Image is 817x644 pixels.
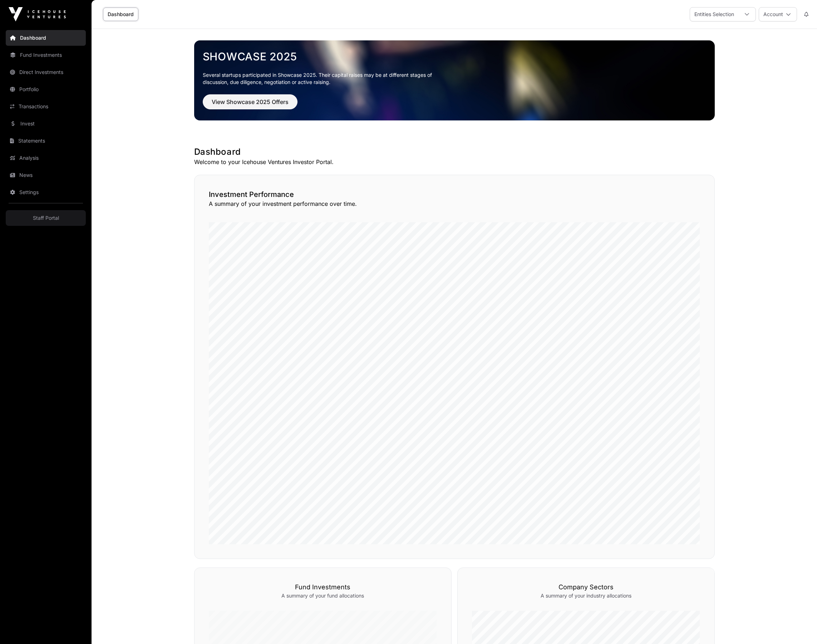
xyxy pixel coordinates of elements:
[6,116,86,132] a: Invest
[209,582,437,592] h3: Fund Investments
[6,30,86,46] a: Dashboard
[690,8,738,21] div: Entities Selection
[209,189,700,199] h2: Investment Performance
[203,71,443,86] p: Several startups participated in Showcase 2025. Their capital raises may be at different stages o...
[759,7,797,21] button: Account
[203,94,297,109] button: View Showcase 2025 Offers
[6,64,86,80] a: Direct Investments
[6,133,86,149] a: Statements
[103,8,138,21] a: Dashboard
[472,582,700,592] h3: Company Sectors
[6,184,86,200] a: Settings
[6,210,86,226] a: Staff Portal
[203,101,297,109] a: View Showcase 2025 Offers
[6,150,86,166] a: Analysis
[212,98,289,106] span: View Showcase 2025 Offers
[194,146,715,158] h1: Dashboard
[6,47,86,63] a: Fund Investments
[209,592,437,599] p: A summary of your fund allocations
[194,40,715,120] img: Showcase 2025
[209,199,700,208] p: A summary of your investment performance over time.
[203,50,706,63] a: Showcase 2025
[6,167,86,183] a: News
[472,592,700,599] p: A summary of your industry allocations
[6,99,86,114] a: Transactions
[194,158,715,166] p: Welcome to your Icehouse Ventures Investor Portal.
[9,7,66,21] img: Icehouse Ventures Logo
[6,81,86,97] a: Portfolio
